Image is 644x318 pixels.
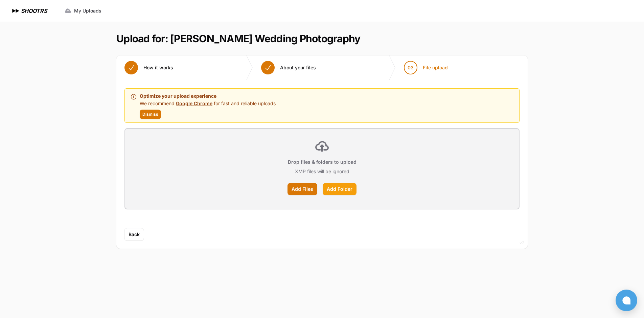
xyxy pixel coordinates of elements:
[11,7,21,15] img: SHOOTRS
[408,64,414,71] span: 03
[423,64,448,71] span: File upload
[616,290,637,311] button: Open chat window
[140,110,161,119] button: Dismiss
[288,159,356,165] p: Drop files & folders to upload
[323,183,356,195] label: Add Folder
[21,7,47,15] h1: SHOOTRS
[116,55,181,80] button: How it works
[280,64,316,71] span: About your files
[295,168,349,175] p: XMP files will be ignored
[11,7,47,15] a: SHOOTRS SHOOTRS
[140,92,276,100] p: Optimize your upload experience
[116,32,360,45] h1: Upload for: [PERSON_NAME] Wedding Photography
[124,228,144,241] button: Back
[253,55,324,80] button: About your files
[287,183,317,195] label: Add Files
[520,239,524,247] div: v2
[396,55,456,80] button: 03 File upload
[74,7,101,14] span: My Uploads
[140,100,276,107] p: We recommend for fast and reliable uploads
[143,64,173,71] span: How it works
[176,100,212,106] a: Google Chrome
[142,112,158,117] span: Dismiss
[129,231,140,238] span: Back
[61,5,106,17] a: My Uploads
